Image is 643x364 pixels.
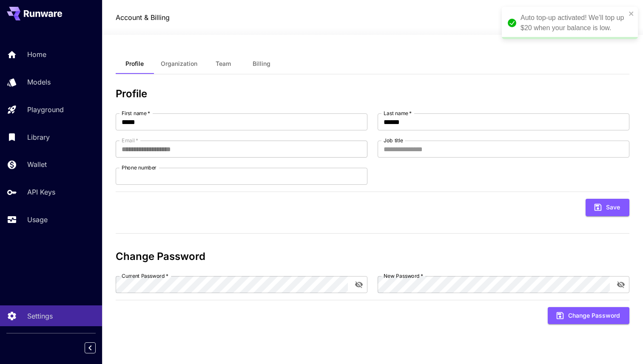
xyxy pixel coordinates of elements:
button: Collapse sidebar [85,342,96,353]
p: Usage [27,214,48,225]
nav: breadcrumb [116,12,170,23]
button: close [629,10,634,17]
label: Phone number [122,164,156,171]
button: toggle password visibility [613,277,629,292]
p: Wallet [27,159,47,169]
button: toggle password visibility [351,277,367,292]
span: Organization [161,60,197,68]
p: Settings [27,311,53,321]
h3: Change Password [116,251,629,262]
p: Models [27,77,51,87]
button: Change Password [548,307,629,324]
span: Profile [125,60,144,68]
h3: Profile [116,88,629,100]
span: Team [216,60,231,68]
div: Auto top-up activated! We’ll top up $20 when your balance is low. [521,13,626,33]
p: Library [27,132,50,142]
label: Last name [384,110,412,117]
label: First name [122,110,150,117]
label: New Password [384,272,423,279]
div: Collapse sidebar [91,340,102,356]
p: Home [27,49,46,59]
a: Account & Billing [116,12,170,23]
p: API Keys [27,187,55,197]
button: Save [586,199,629,216]
label: Email [122,137,138,144]
label: Current Password [122,272,168,279]
p: Playground [27,104,64,115]
span: Billing [253,60,270,68]
label: Job title [384,137,403,144]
